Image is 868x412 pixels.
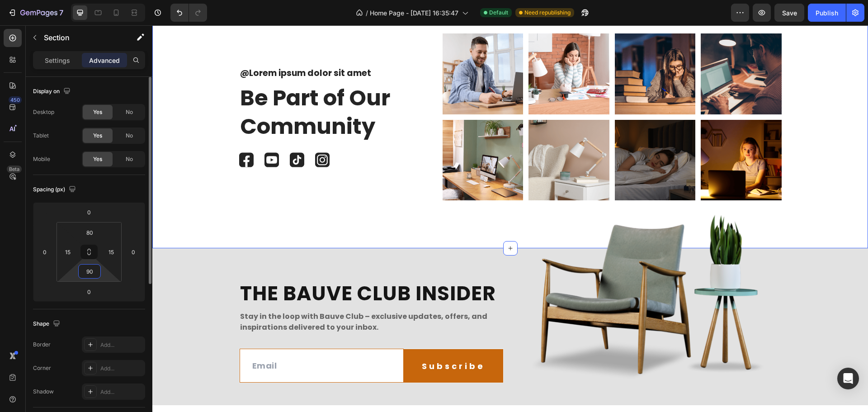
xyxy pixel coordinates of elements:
span: No [126,108,133,116]
p: Stay in the loop with Bauve Club – exclusive updates, offers, and inspirations delivered to your ... [88,286,350,308]
div: Shape [33,318,62,330]
div: Subscribe [269,335,333,347]
input: 0 [80,285,98,298]
span: No [126,132,133,140]
div: Display on [33,85,72,98]
div: Beta [7,166,22,173]
div: Spacing (px) [33,184,78,196]
div: Mobile [33,155,50,163]
input: 0 [127,245,140,259]
p: 7 [59,7,63,18]
span: Home Page - [DATE] 16:35:47 [370,8,458,18]
div: Shadow [33,388,54,396]
span: Yes [93,155,102,163]
input: Email [87,323,251,357]
p: Advanced [89,56,120,65]
p: Section [44,32,118,43]
img: Alt Image [365,177,629,358]
div: 450 [9,96,22,104]
div: Add... [100,365,143,373]
iframe: Design area [152,25,868,412]
input: 0 [80,205,98,219]
img: gempages_432750572815254551-46e538f3-58e1-4e4e-bf59-2f0ce1310855.png [376,95,457,175]
div: Open Intercom Messenger [837,368,859,389]
input: 0 [38,245,52,259]
div: Publish [816,8,838,18]
p: Settings [45,56,70,65]
input: 90 [80,265,99,278]
h2: THE BAUVE CLUB INSIDER [87,256,351,281]
div: Corner [33,364,51,372]
img: gempages_432750572815254551-489e0229-7f8d-431c-84aa-d89e79b219a7.svg [163,127,177,142]
div: Add... [100,388,143,396]
img: gempages_432750572815254551-89843d14-5bf8-4fc5-b6c8-1004098b1c94.png [548,8,629,89]
span: / [366,8,368,18]
button: 7 [4,4,67,22]
span: Default [489,9,508,17]
div: Border [33,341,51,349]
img: gempages_432750572815254551-4675ab2e-38a2-497c-b57a-ee806455892f.png [290,8,371,89]
button: Subscribe [251,324,351,357]
span: Save [782,9,797,17]
div: Add... [100,341,143,349]
img: gempages_432750572815254551-c281bd82-c2ab-4913-8cf0-1c6e9b53d65d.png [376,8,457,89]
div: Undo/Redo [170,4,207,22]
button: Publish [808,4,846,22]
button: Save [774,4,804,22]
div: Desktop [33,108,54,116]
img: gempages_432750572815254551-d0e151f9-668e-4343-b523-1d37699338a6.png [462,95,543,175]
span: Need republishing [524,9,571,17]
input: 15px [104,245,118,259]
span: Yes [93,108,102,116]
input: 15px [61,245,75,259]
img: gempages_432750572815254551-38b3c64f-9686-47e5-96a5-7863afb38593.png [548,95,629,175]
span: No [126,155,133,163]
img: gempages_432750572815254551-67dac368-bf81-4f15-b9ca-6a8d159efef7.png [290,95,371,175]
img: gempages_432750572815254551-1dedfaed-efb0-41a0-8ccd-72393a81c9bf.png [462,8,543,89]
span: Yes [93,132,102,140]
input: 80px [80,226,99,239]
div: Tablet [33,132,49,140]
